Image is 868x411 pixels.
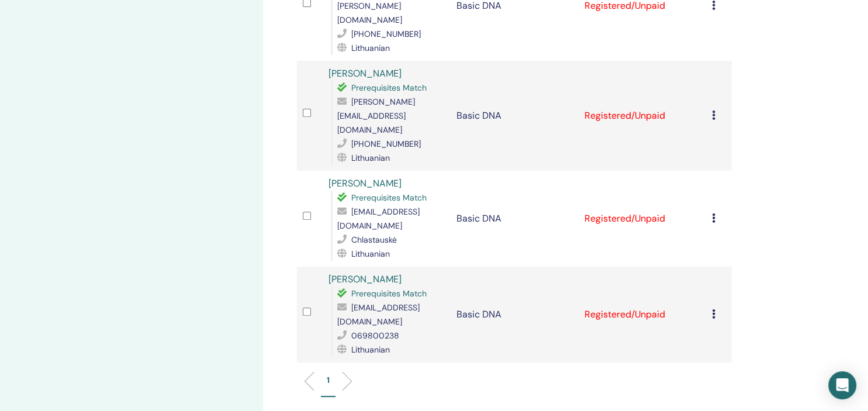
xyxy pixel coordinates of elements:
[327,374,330,386] p: 1
[351,288,427,299] span: Prerequisites Match
[451,171,579,267] td: Basic DNA
[351,330,399,341] span: 069800238
[351,82,427,93] span: Prerequisites Match
[351,153,390,163] span: Lithuanian
[828,371,856,399] div: Open Intercom Messenger
[351,234,397,245] span: Chlastauskė
[351,344,390,355] span: Lithuanian
[351,139,421,149] span: [PHONE_NUMBER]
[337,206,420,231] span: [EMAIL_ADDRESS][DOMAIN_NAME]
[351,248,390,259] span: Lithuanian
[328,273,402,285] a: [PERSON_NAME]
[328,67,402,80] a: [PERSON_NAME]
[351,43,390,53] span: Lithuanian
[451,61,579,171] td: Basic DNA
[351,192,427,203] span: Prerequisites Match
[351,29,421,39] span: [PHONE_NUMBER]
[328,177,402,189] a: [PERSON_NAME]
[337,96,415,135] span: [PERSON_NAME][EMAIL_ADDRESS][DOMAIN_NAME]
[451,267,579,362] td: Basic DNA
[337,302,420,327] span: [EMAIL_ADDRESS][DOMAIN_NAME]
